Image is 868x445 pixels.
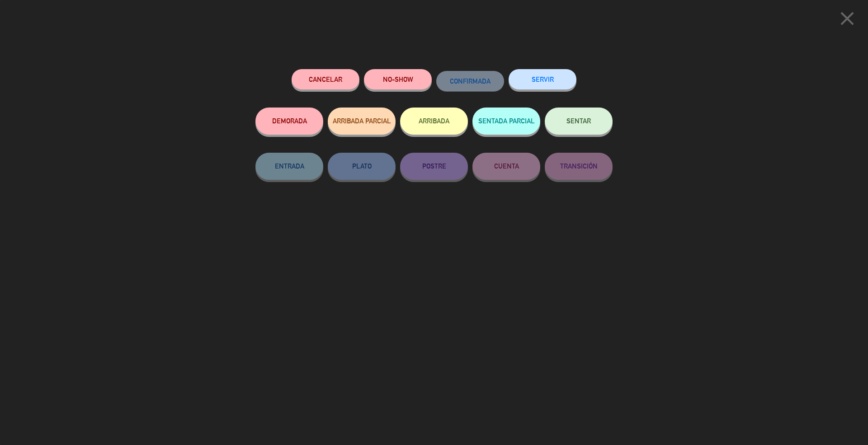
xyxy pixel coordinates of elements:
button: DEMORADA [255,108,323,135]
button: SENTADA PARCIAL [472,108,540,135]
button: TRANSICIÓN [545,153,613,180]
button: ARRIBADA [400,108,468,135]
button: CUENTA [472,153,540,180]
button: ENTRADA [255,153,323,180]
button: close [833,7,861,33]
button: PLATO [328,153,396,180]
button: CONFIRMADA [436,71,504,91]
i: close [836,7,859,30]
button: NO-SHOW [364,69,432,89]
button: POSTRE [400,153,468,180]
span: SENTAR [566,117,591,125]
button: SENTAR [545,108,613,135]
span: ARRIBADA PARCIAL [333,117,391,125]
span: CONFIRMADA [450,77,491,85]
button: Cancelar [292,69,359,89]
button: SERVIR [509,69,576,89]
button: ARRIBADA PARCIAL [328,108,396,135]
